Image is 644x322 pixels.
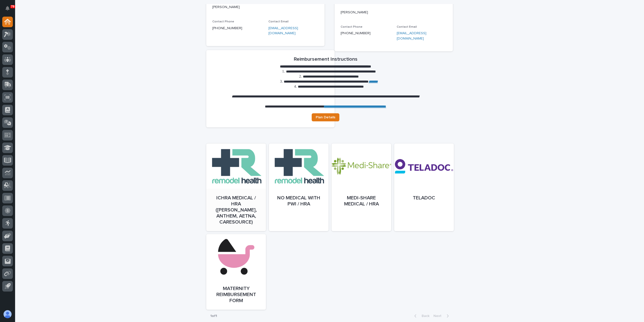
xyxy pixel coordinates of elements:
[206,144,266,231] a: ICHRA Medical / HRA ([PERSON_NAME], Anthem, Aetna, CareSource)
[316,116,335,119] span: Plan Details
[2,309,13,319] button: users-avatar
[294,56,357,62] h2: Reimbursement Instructions
[332,144,391,231] a: Medi-Share Medical / HRA
[269,144,329,231] a: No Medical with PWI / HRA
[410,314,431,318] button: Back
[394,144,454,231] a: Teladoc
[431,314,453,318] button: Next
[6,6,13,14] div: Notifications79
[2,3,13,14] button: Notifications
[433,314,445,318] span: Next
[11,5,14,8] p: 79
[312,113,339,121] a: Plan Details
[206,234,266,310] a: Maternity Reimbursement Form
[419,314,429,318] span: Back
